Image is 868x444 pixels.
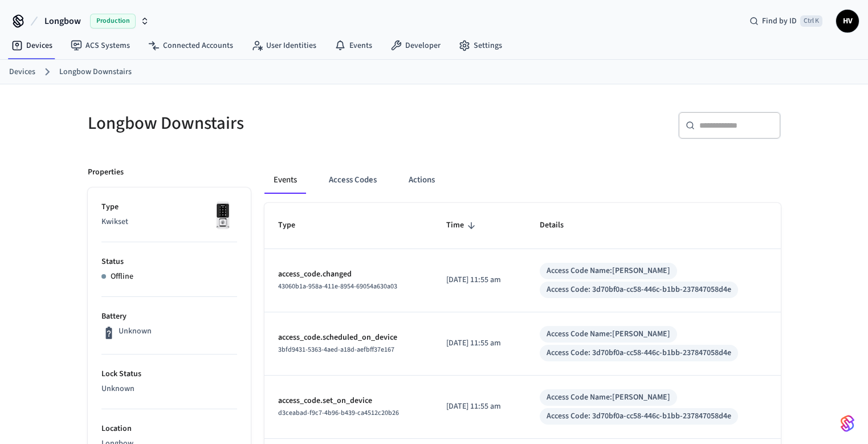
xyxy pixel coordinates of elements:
button: HV [836,10,859,32]
div: Access Code Name: [PERSON_NAME] [547,265,670,277]
p: Unknown [101,383,237,395]
p: Location [101,423,237,435]
div: Find by IDCtrl K [740,11,832,31]
span: HV [837,11,858,31]
div: Access Code Name: [PERSON_NAME] [547,328,670,340]
a: Connected Accounts [139,35,242,56]
a: Devices [2,35,62,56]
span: d3ceabad-f9c7-4b96-b439-ca4512c20b26 [278,408,399,418]
p: Unknown [119,325,152,337]
span: 43060b1a-958a-411e-8954-69054a630a03 [278,282,397,291]
p: Type [101,201,237,213]
a: User Identities [242,35,325,56]
button: Access Codes [320,166,386,194]
p: access_code.set_on_device [278,395,419,407]
a: Developer [381,35,450,56]
span: Details [540,217,578,234]
span: Ctrl K [800,15,822,27]
a: Devices [9,66,35,78]
div: Access Code Name: [PERSON_NAME] [547,392,670,404]
img: SeamLogoGradient.69752ec5.svg [841,414,854,433]
p: [DATE] 11:55 am [446,401,512,413]
button: Actions [400,166,444,194]
button: Events [264,166,306,194]
a: Settings [450,35,511,56]
p: Lock Status [101,368,237,380]
p: [DATE] 11:55 am [446,274,512,286]
span: 3bfd9431-5363-4aed-a18d-aefbff37e167 [278,345,394,355]
a: Longbow Downstairs [59,66,132,78]
span: Type [278,217,310,234]
h5: Longbow Downstairs [88,112,427,135]
p: [DATE] 11:55 am [446,337,512,349]
span: Time [446,217,479,234]
div: ant example [264,166,781,194]
p: Battery [101,311,237,323]
a: Events [325,35,381,56]
div: Access Code: 3d70bf0a-cc58-446c-b1bb-237847058d4e [547,347,731,359]
p: access_code.scheduled_on_device [278,332,419,344]
p: Offline [111,271,133,283]
p: access_code.changed [278,268,419,280]
p: Kwikset [101,216,237,228]
span: Longbow [44,14,81,28]
a: ACS Systems [62,35,139,56]
p: Properties [88,166,124,178]
p: Status [101,256,237,268]
span: Find by ID [762,15,797,27]
div: Access Code: 3d70bf0a-cc58-446c-b1bb-237847058d4e [547,410,731,422]
img: Kwikset Halo Touchscreen Wifi Enabled Smart Lock, Polished Chrome, Front [209,201,237,230]
span: Production [90,14,136,28]
div: Access Code: 3d70bf0a-cc58-446c-b1bb-237847058d4e [547,284,731,296]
